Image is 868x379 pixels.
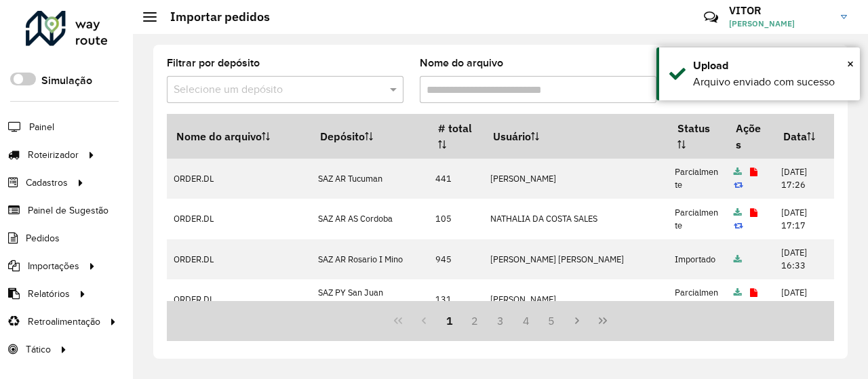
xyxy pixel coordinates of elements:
td: 945 [429,239,484,279]
a: Contato Rápido [696,3,726,32]
a: Exibir log de erros [750,287,757,298]
h2: Importar pedidos [157,9,270,24]
a: Reimportar [734,179,743,191]
th: Usuário [484,114,668,159]
th: Data [774,114,833,159]
button: Last Page [590,308,616,334]
a: Arquivo completo [734,166,742,178]
td: [PERSON_NAME] [484,159,668,199]
td: Parcialmente [668,159,727,199]
td: ORDER.DL [167,279,311,319]
td: Parcialmente [668,199,727,239]
th: Nome do arquivo [167,114,311,159]
td: 131 [429,279,484,319]
a: Arquivo completo [734,254,742,265]
td: 441 [429,159,484,199]
a: Reimportar [734,300,743,312]
td: NATHALIA DA COSTA SALES [484,199,668,239]
button: 3 [488,308,513,334]
span: × [847,56,854,71]
td: Importado [668,239,727,279]
label: Simulação [41,73,92,89]
td: SAZ PY San Juan Nepomuceno [311,279,429,319]
a: Exibir log de erros [750,166,757,178]
span: Painel [29,120,54,134]
span: Roteirizador [28,148,79,162]
th: Status [668,114,727,159]
td: ORDER.DL [167,199,311,239]
span: Relatórios [28,287,70,301]
div: Arquivo enviado com sucesso [693,74,850,90]
div: Upload [693,58,850,74]
span: Cadastros [26,176,68,190]
td: ORDER.DL [167,239,311,279]
button: 4 [513,308,539,334]
a: Exibir log de erros [750,207,757,218]
td: SAZ AR Tucuman [311,159,429,199]
td: [PERSON_NAME] [PERSON_NAME] [484,239,668,279]
th: Ações [726,114,774,159]
a: Reimportar [734,220,743,231]
span: Painel de Sugestão [28,203,108,218]
span: [PERSON_NAME] [729,18,831,30]
td: ORDER.DL [167,159,311,199]
label: Filtrar por depósito [167,55,260,71]
span: Importações [28,259,79,273]
td: 105 [429,199,484,239]
span: Pedidos [26,231,60,245]
button: 1 [437,308,462,334]
td: Parcialmente [668,279,727,319]
a: Arquivo completo [734,287,742,298]
td: [DATE] 16:33 [774,239,833,279]
button: 5 [539,308,565,334]
th: Depósito [311,114,429,159]
label: Nome do arquivo [420,55,503,71]
span: Retroalimentação [28,315,100,329]
a: Arquivo completo [734,207,742,218]
td: [PERSON_NAME] [484,279,668,319]
span: Tático [26,342,51,357]
button: Next Page [564,308,590,334]
td: SAZ AR AS Cordoba [311,199,429,239]
button: 2 [462,308,488,334]
td: SAZ AR Rosario I Mino [311,239,429,279]
h3: VITOR [729,4,831,17]
th: # total [429,114,484,159]
td: [DATE] 17:26 [774,159,833,199]
button: Close [847,54,854,74]
td: [DATE] 17:17 [774,199,833,239]
td: [DATE] 16:32 [774,279,833,319]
